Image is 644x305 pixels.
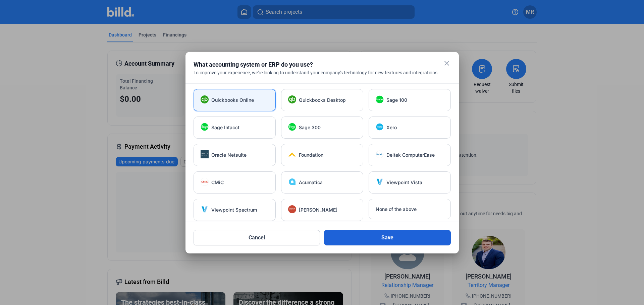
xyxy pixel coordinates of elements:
span: Viewpoint Vista [386,179,422,186]
span: Oracle Netsuite [211,152,247,158]
button: Cancel [194,230,320,245]
div: To improve your experience, we're looking to understand your company's technology for new feature... [194,69,451,76]
button: Save [324,230,451,245]
span: [PERSON_NAME] [299,207,337,213]
span: Quickbooks Online [211,97,254,103]
mat-icon: close [443,59,451,67]
span: Acumatica [299,179,323,186]
div: What accounting system or ERP do you use? [194,60,434,69]
span: None of the above [376,206,417,213]
span: Sage Intacct [211,124,239,131]
span: Quickbooks Desktop [299,97,346,103]
span: Viewpoint Spectrum [211,207,257,213]
span: Sage 300 [299,124,321,131]
span: Sage 100 [386,97,407,103]
span: Foundation [299,152,323,158]
span: CMiC [211,179,224,186]
span: Deltek ComputerEase [386,152,435,158]
span: Xero [386,124,397,131]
